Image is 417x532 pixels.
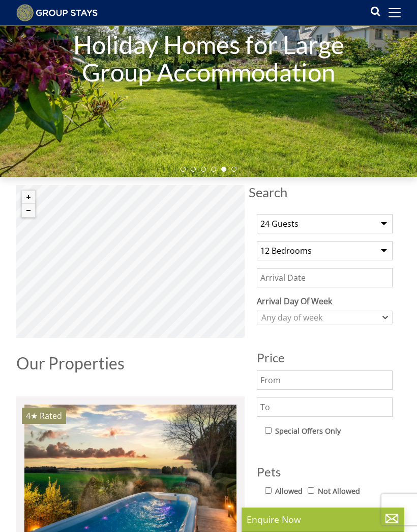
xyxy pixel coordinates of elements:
[259,312,380,323] div: Any day of week
[257,465,393,478] h3: Pets
[16,354,245,372] h1: Our Properties
[16,4,98,21] img: Group Stays
[257,268,393,287] input: Arrival Date
[257,295,393,307] label: Arrival Day Of Week
[257,310,393,325] div: Combobox
[22,204,35,217] button: Zoom out
[22,191,35,204] button: Zoom in
[275,425,341,437] label: Special Offers Only
[318,486,360,497] label: Not Allowed
[40,410,62,421] span: Rated
[16,185,245,338] canvas: Map
[275,486,303,497] label: Allowed
[26,410,38,421] span: BELLUS has a 4 star rating under the Quality in Tourism Scheme
[257,397,393,417] input: To
[257,370,393,390] input: From
[249,185,401,199] span: Search
[257,351,393,364] h3: Price
[63,10,354,106] h1: Holiday Homes for Large Group Accommodation
[247,513,399,526] p: Enquire Now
